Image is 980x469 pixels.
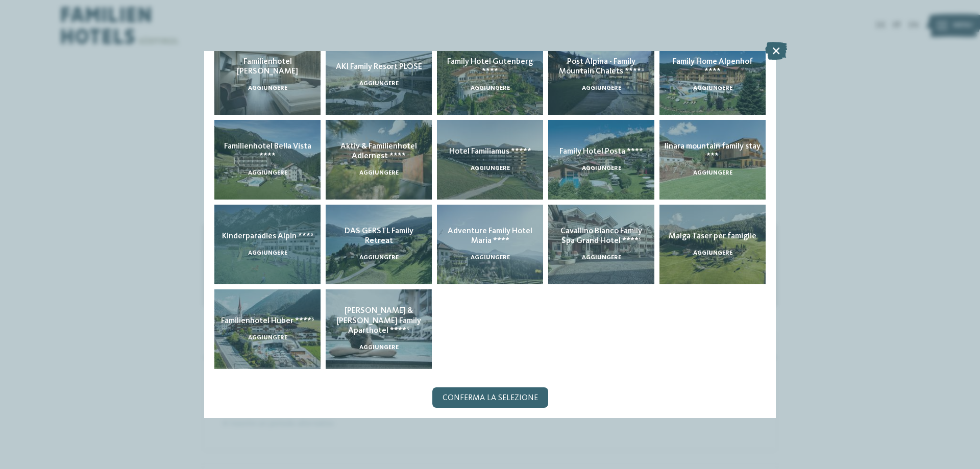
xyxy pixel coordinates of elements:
span: linara mountain family stay *** [665,142,761,160]
span: Conferma la selezione [443,394,538,402]
span: aggiungere [359,344,399,351]
span: Family Hotel Posta **** [559,147,643,156]
span: aggiungere [471,255,510,261]
span: Kinderparadies Alpin ***ˢ [222,232,313,240]
span: Aktiv & Familienhotel Adlernest **** [340,142,417,160]
span: Familienhotel Bella Vista **** [224,142,311,160]
span: Familienhotel [PERSON_NAME] [237,58,298,76]
span: aggiungere [582,85,621,91]
span: aggiungere [693,170,732,176]
span: Family Home Alpenhof **** [673,58,753,76]
span: aggiungere [248,250,287,256]
span: aggiungere [471,165,510,171]
span: Cavallino Bianco Family Spa Grand Hotel ****ˢ [560,227,642,245]
span: Adventure Family Hotel Maria **** [448,227,532,245]
span: aggiungere [582,255,621,261]
span: Malga Taser per famiglie [669,232,756,240]
span: Post Alpina - Family Mountain Chalets ****ˢ [559,58,644,76]
span: aggiungere [471,85,510,91]
span: DAS GERSTL Family Retreat [345,227,413,245]
span: Family Hotel Gutenberg **** [447,58,533,76]
span: aggiungere [693,250,732,256]
span: aggiungere [248,170,287,176]
span: aggiungere [359,255,399,261]
span: aggiungere [359,170,399,176]
span: aggiungere [359,81,399,87]
span: [PERSON_NAME] & [PERSON_NAME] Family Aparthotel ****ˢ [336,307,421,334]
span: AKI Family Resort PLOSE [336,63,422,71]
span: aggiungere [693,85,732,91]
span: aggiungere [248,335,287,341]
span: aggiungere [248,85,287,91]
span: Familienhotel Huber ****ˢ [221,317,314,325]
span: aggiungere [582,165,621,171]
